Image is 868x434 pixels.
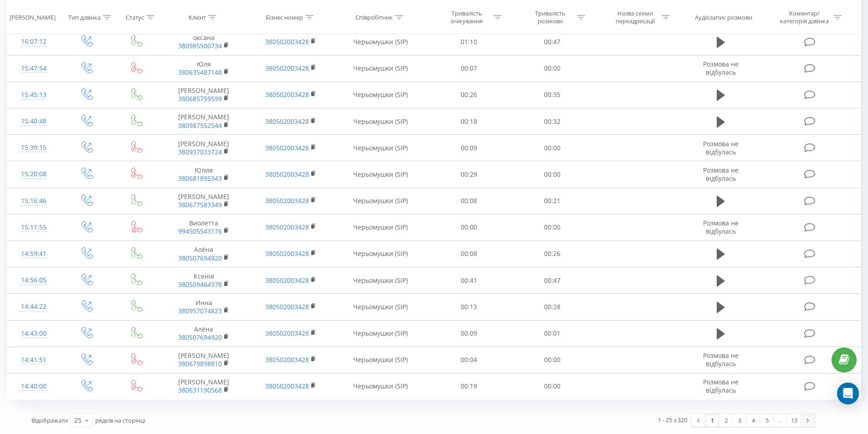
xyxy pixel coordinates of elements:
td: Ксенія [160,267,247,294]
td: Черьомушки (SIP) [334,55,427,82]
div: Назва схеми переадресації [611,10,659,25]
td: Черьомушки (SIP) [334,161,427,188]
td: Виолетта [160,214,247,240]
a: 380502003428 [265,170,309,179]
td: 00:26 [511,240,594,267]
td: [PERSON_NAME] [160,188,247,214]
div: 14:56:05 [16,271,51,289]
a: 380509464378 [178,280,222,289]
div: 14:40:00 [16,378,51,395]
td: Черьомушки (SIP) [334,188,427,214]
div: 15:20:08 [16,165,51,183]
td: 00:09 [427,320,511,347]
td: 00:18 [427,108,511,135]
div: Тривалість розмови [526,10,575,25]
div: Open Intercom Messenger [837,383,859,404]
td: Черьомушки (SIP) [334,29,427,55]
td: Черьомушки (SIP) [334,320,427,347]
td: 00:00 [511,347,594,373]
td: 00:01 [511,320,594,347]
td: 00:29 [427,161,511,188]
td: Юля [160,55,247,82]
div: Аудіозапис розмови [695,13,752,21]
td: [PERSON_NAME] [160,82,247,108]
td: 00:35 [511,82,594,108]
td: 00:00 [511,373,594,399]
div: 14:59:41 [16,245,51,263]
span: Розмова не відбулась [703,139,739,156]
span: рядків на сторінці [95,416,145,424]
span: Розмова не відбулась [703,219,739,235]
a: 380502003428 [265,90,309,99]
a: 380502003428 [265,302,309,311]
a: 5 [760,414,774,427]
td: 00:47 [511,29,594,55]
div: 15:39:15 [16,139,51,157]
a: 380502003428 [265,276,309,285]
div: [PERSON_NAME] [10,13,56,21]
a: 13 [787,414,801,427]
td: оксана [160,29,247,55]
td: Алёна [160,320,247,347]
td: Черьомушки (SIP) [334,214,427,240]
a: 380679898810 [178,359,222,368]
a: 380502003428 [265,37,309,46]
td: Черьомушки (SIP) [334,347,427,373]
a: 380502003428 [265,355,309,364]
td: Черьомушки (SIP) [334,373,427,399]
td: Алёна [160,240,247,267]
div: Коментар/категорія дзвінка [778,10,831,25]
td: 00:08 [427,240,511,267]
span: Відображати [31,416,68,424]
div: … [774,414,787,427]
a: 380502003428 [265,382,309,390]
td: 00:07 [427,55,511,82]
td: 00:00 [511,214,594,240]
td: Черьомушки (SIP) [334,267,427,294]
td: 00:00 [511,55,594,82]
div: 15:47:54 [16,60,51,77]
a: 994505543176 [178,227,222,235]
td: 00:32 [511,108,594,135]
div: 15:40:48 [16,112,51,130]
a: 380502003428 [265,64,309,72]
div: 16:07:12 [16,33,51,51]
td: [PERSON_NAME] [160,373,247,399]
a: 380502003428 [265,196,309,205]
div: Тривалість очікування [442,10,491,25]
a: 380502003428 [265,329,309,337]
div: 14:41:51 [16,351,51,369]
td: Черьомушки (SIP) [334,82,427,108]
td: Инна [160,294,247,320]
a: 380502003428 [265,117,309,126]
td: 00:04 [427,347,511,373]
td: 00:09 [427,135,511,161]
a: 380677583349 [178,200,222,209]
td: 00:00 [427,214,511,240]
div: Клієнт [189,13,206,21]
a: 4 [746,414,760,427]
a: 380502003428 [265,143,309,152]
td: 00:08 [427,188,511,214]
div: 25 [74,416,82,425]
span: Розмова не відбулась [703,60,739,77]
td: 00:00 [511,161,594,188]
div: 15:45:13 [16,86,51,104]
a: 380987552544 [178,121,222,130]
div: 14:43:00 [16,325,51,342]
a: 3 [733,414,746,427]
td: 00:19 [427,373,511,399]
a: 380681895343 [178,174,222,183]
td: 00:47 [511,267,594,294]
td: [PERSON_NAME] [160,108,247,135]
div: 15:16:46 [16,192,51,210]
td: 00:21 [511,188,594,214]
td: 01:10 [427,29,511,55]
div: Статус [126,13,144,21]
td: Черьомушки (SIP) [334,108,427,135]
div: Бізнес номер [266,13,303,21]
a: 380631190568 [178,386,222,394]
a: 380635487148 [178,68,222,77]
a: 380502003428 [265,249,309,258]
td: 00:00 [511,135,594,161]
